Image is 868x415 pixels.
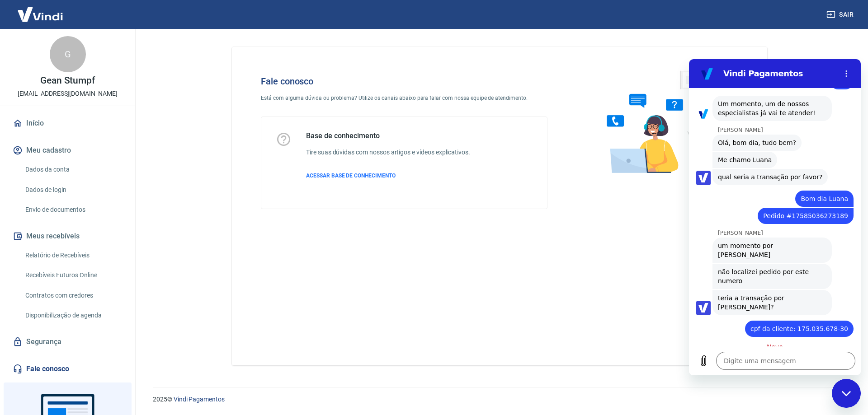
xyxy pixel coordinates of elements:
a: Início [11,113,124,133]
p: Está com alguma dúvida ou problema? Utilize os canais abaixo para falar com nossa equipe de atend... [261,94,547,102]
a: Dados de login [22,181,124,199]
img: Vindi [11,0,70,28]
span: ACESSAR BASE DE CONHECIMENTO [306,173,396,179]
a: Disponibilização de agenda [22,306,124,325]
button: Meus recebíveis [11,226,124,246]
p: 2025 © [153,395,846,404]
h6: Tire suas dúvidas com nossos artigos e vídeos explicativos. [306,148,470,157]
a: Segurança [11,332,124,352]
a: Dados da conta [22,160,124,179]
h4: Fale conosco [261,76,547,87]
a: ACESSAR BASE DE CONHECIMENTO [306,172,470,180]
a: Relatório de Recebíveis [22,246,124,265]
a: Fale conosco [11,359,124,379]
a: Vindi Pagamentos [174,396,225,403]
p: Gean Stumpf [40,76,95,85]
a: Envio de documentos [22,201,124,219]
img: Fale conosco [589,61,726,182]
h5: Base de conhecimento [306,131,470,140]
p: [EMAIL_ADDRESS][DOMAIN_NAME] [18,89,118,98]
div: G [50,36,86,72]
iframe: Janela de mensagens [689,59,861,375]
a: Recebíveis Futuros Online [22,266,124,284]
a: Contratos com credores [22,286,124,305]
button: Meu cadastro [11,140,124,160]
iframe: Botão para abrir a janela de mensagens, conversa em andamento [832,379,861,408]
button: Sair [825,6,857,23]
